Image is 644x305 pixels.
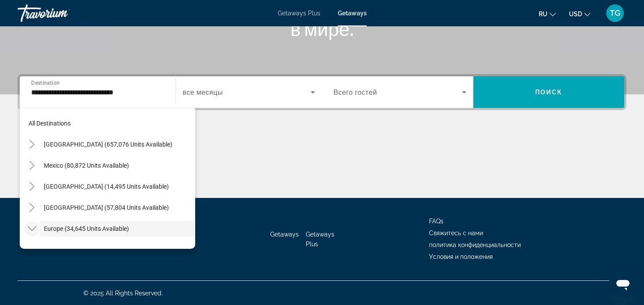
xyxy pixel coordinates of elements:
span: Поиск [535,89,563,96]
span: USD [569,11,582,18]
button: Toggle Canada (14,495 units available) [24,179,39,194]
span: [GEOGRAPHIC_DATA] (657,076 units available) [44,141,172,148]
button: [GEOGRAPHIC_DATA] (14,495 units available) [39,179,195,194]
button: [GEOGRAPHIC_DATA] (657,076 units available) [39,136,195,152]
span: [GEOGRAPHIC_DATA] (14,495 units available) [44,183,169,190]
a: Условия и положения [429,253,493,260]
button: User Menu [604,4,626,22]
button: Поиск [473,76,625,108]
a: FAQs [429,218,444,225]
button: Change currency [569,7,590,20]
span: All destinations [29,120,71,127]
button: Mexico (80,872 units available) [39,158,195,173]
a: Getaways [270,231,299,238]
span: [GEOGRAPHIC_DATA] (57,804 units available) [44,204,169,211]
span: Destination [31,79,60,86]
span: Всего гостей [333,88,377,97]
button: Toggle Europe (34,645 units available) [24,221,39,237]
button: Toggle Caribbean & Atlantic Islands (57,804 units available) [24,200,39,215]
button: Europe (34,645 units available) [39,221,195,237]
div: Search widget [20,76,624,108]
span: Europe (34,645 units available) [44,225,129,232]
a: Свяжитесь с нами [429,230,483,237]
a: Getaways Plus [278,10,320,17]
span: TG [610,9,620,18]
button: All destinations [24,115,195,131]
span: © 2025 All Rights Reserved. [83,290,163,297]
span: все месяцы [183,88,223,97]
a: политика конфиденциальности [429,241,521,248]
a: Getaways [338,10,367,17]
a: Travorium [18,2,105,25]
iframe: Schaltfläche zum Öffnen des Messaging-Fensters [609,270,637,298]
span: ru [539,11,547,18]
button: Toggle United States (657,076 units available) [24,137,39,152]
button: Toggle Mexico (80,872 units available) [24,158,39,173]
button: [GEOGRAPHIC_DATA] (57,804 units available) [39,200,195,215]
button: [GEOGRAPHIC_DATA] (114 units available) [33,242,195,258]
span: Mexico (80,872 units available) [44,162,129,169]
button: Change language [539,7,556,20]
a: Getaways Plus [306,231,334,248]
